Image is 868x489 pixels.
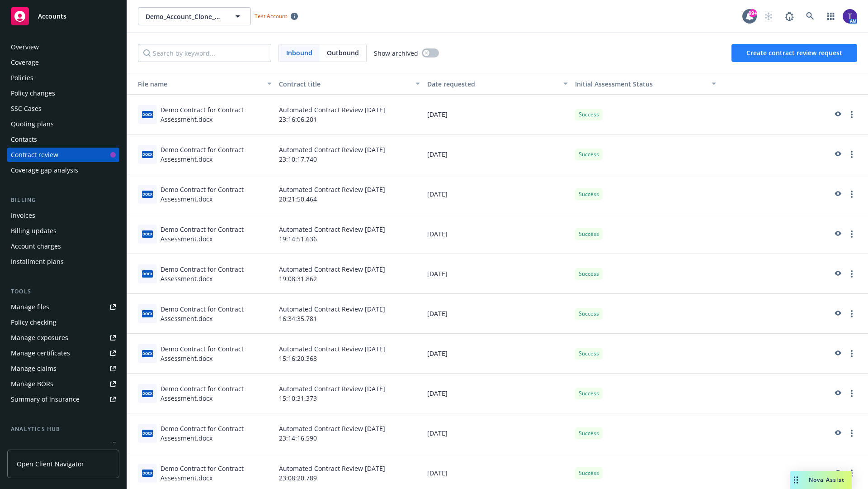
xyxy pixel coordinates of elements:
[275,334,424,374] div: Automated Contract Review [DATE] 15:16:20.368
[131,79,262,89] div: File name
[7,331,119,345] span: Manage exposures
[846,428,857,439] a: more
[138,44,271,62] input: Search by keyword...
[846,229,857,240] a: more
[38,13,66,20] span: Accounts
[11,40,39,54] div: Overview
[7,55,119,70] a: Coverage
[131,79,262,89] div: Toggle SortBy
[7,4,119,29] a: Accounts
[424,134,572,174] div: [DATE]
[11,361,57,376] div: Manage claims
[579,429,599,437] span: Success
[424,254,572,294] div: [DATE]
[7,196,119,205] div: Billing
[809,476,844,484] span: Nova Assist
[11,331,68,345] div: Manage exposures
[11,117,54,131] div: Quoting plans
[846,189,857,200] a: more
[11,148,58,162] div: Contract review
[11,300,49,314] div: Manage files
[11,315,57,330] div: Policy checking
[11,71,33,85] div: Policies
[11,55,39,70] div: Coverage
[579,230,599,238] span: Success
[160,304,272,323] div: Demo Contract for Contract Assessment.docx
[427,79,558,89] div: Date requested
[160,264,272,283] div: Demo Contract for Contract Assessment.docx
[579,270,599,278] span: Success
[142,470,153,476] span: docx
[7,101,119,116] a: SSC Cases
[846,388,857,399] a: more
[275,413,424,453] div: Automated Contract Review [DATE] 23:14:16.590
[160,464,272,483] div: Demo Contract for Contract Assessment.docx
[579,389,599,398] span: Success
[424,374,572,413] div: [DATE]
[424,413,572,453] div: [DATE]
[832,468,843,479] a: preview
[801,7,819,25] a: Search
[575,80,653,88] span: Initial Assessment Status
[846,308,857,319] a: more
[286,48,312,58] span: Inbound
[790,471,802,489] div: Drag to move
[7,315,119,330] a: Policy checking
[7,132,119,147] a: Contacts
[11,346,70,360] div: Manage certificates
[7,392,119,407] a: Summary of insurance
[160,185,272,204] div: Demo Contract for Contract Assessment.docx
[846,149,857,160] a: more
[832,149,843,160] a: preview
[843,9,857,24] img: photo
[251,11,302,21] span: Test Account
[142,151,153,158] span: docx
[142,310,153,317] span: docx
[7,163,119,177] a: Coverage gap analysis
[7,346,119,360] a: Manage certificates
[275,254,424,294] div: Automated Contract Review [DATE] 19:08:31.862
[11,101,42,116] div: SSC Cases
[160,424,272,443] div: Demo Contract for Contract Assessment.docx
[832,348,843,359] a: preview
[7,208,119,223] a: Invoices
[579,350,599,358] span: Success
[275,73,424,95] button: Contract title
[11,254,64,269] div: Installment plans
[7,254,119,269] a: Installment plans
[7,300,119,314] a: Manage files
[275,294,424,334] div: Automated Contract Review [DATE] 16:34:35.781
[846,468,857,479] a: more
[160,384,272,403] div: Demo Contract for Contract Assessment.docx
[275,174,424,214] div: Automated Contract Review [DATE] 20:21:50.464
[279,44,320,62] span: Inbound
[424,95,572,134] div: [DATE]
[11,377,53,391] div: Manage BORs
[160,145,272,164] div: Demo Contract for Contract Assessment.docx
[142,430,153,436] span: docx
[7,86,119,101] a: Policy changes
[160,225,272,244] div: Demo Contract for Contract Assessment.docx
[731,44,857,62] button: Create contract review request
[579,110,599,119] span: Success
[374,48,418,58] span: Show archived
[7,361,119,376] a: Manage claims
[142,111,153,118] span: docx
[579,150,599,158] span: Success
[275,134,424,174] div: Automated Contract Review [DATE] 23:10:17.740
[11,163,78,177] div: Coverage gap analysis
[7,224,119,238] a: Billing updates
[275,95,424,134] div: Automated Contract Review [DATE] 23:16:06.201
[327,48,359,58] span: Outbound
[822,7,840,25] a: Switch app
[17,459,84,469] span: Open Client Navigator
[11,86,55,101] div: Policy changes
[7,71,119,85] a: Policies
[142,230,153,237] span: docx
[160,344,272,363] div: Demo Contract for Contract Assessment.docx
[7,377,119,391] a: Manage BORs
[7,40,119,54] a: Overview
[142,350,153,357] span: docx
[832,229,843,240] a: preview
